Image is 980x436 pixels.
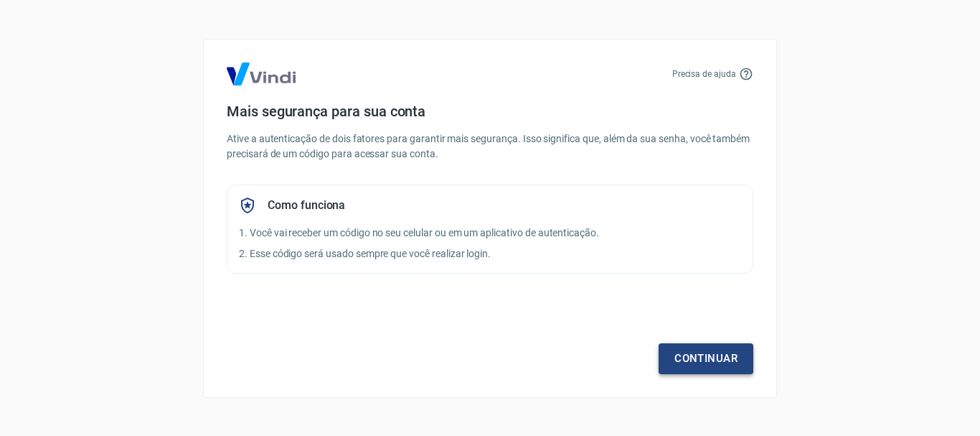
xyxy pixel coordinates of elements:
p: 2. Esse código será usado sempre que você realizar login. [239,246,741,261]
p: Ative a autenticação de dois fatores para garantir mais segurança. Isso significa que, além da su... [227,131,753,162]
img: Logo Vind [227,62,296,85]
h4: Mais segurança para sua conta [227,103,753,120]
a: Continuar [659,343,753,374]
p: 1. Você vai receber um código no seu celular ou em um aplicativo de autenticação. [239,226,741,241]
p: Precisa de ajuda [672,68,736,80]
h5: Como funciona [268,198,345,213]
